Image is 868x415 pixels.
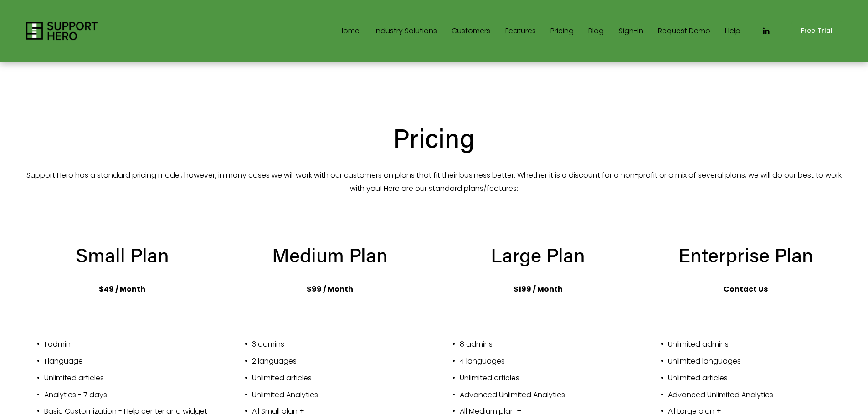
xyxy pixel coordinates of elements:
h2: Pricing [26,121,842,154]
a: Sign-in [619,24,643,38]
img: Support Hero [26,22,98,40]
p: 2 languages [252,355,426,368]
strong: Contact Us [724,284,768,294]
strong: $99 / Month [307,284,353,294]
a: Customers [452,24,490,38]
a: folder dropdown [375,24,437,38]
p: Analytics - 7 days [44,389,218,402]
p: Support Hero has a standard pricing model, however, in many cases we will work with our customers... [26,169,842,195]
p: Unlimited articles [460,372,634,385]
p: Advanced Unlimited Analytics [668,389,842,402]
p: Unlimited articles [252,372,426,385]
h3: Large Plan [442,242,634,268]
p: Unlimited articles [44,372,218,385]
a: Pricing [550,24,574,38]
span: Industry Solutions [375,25,437,38]
p: Unlimited languages [668,355,842,368]
p: 3 admins [252,338,426,351]
strong: $199 / Month [514,284,563,294]
a: Help [725,24,740,38]
p: 8 admins [460,338,634,351]
p: 1 language [44,355,218,368]
p: Unlimited admins [668,338,842,351]
a: Features [505,24,536,38]
p: Advanced Unlimited Analytics [460,389,634,402]
strong: $49 / Month [99,284,145,294]
h3: Small Plan [26,242,218,268]
p: 4 languages [460,355,634,368]
a: Blog [588,24,604,38]
h3: Medium Plan [234,242,426,268]
a: Home [339,24,360,38]
a: LinkedIn [761,26,770,36]
p: Unlimited articles [668,372,842,385]
h3: Enterprise Plan [650,242,842,268]
p: Unlimited Analytics [252,389,426,402]
a: Free Trial [791,21,842,41]
p: 1 admin [44,338,218,351]
a: Request Demo [658,24,710,38]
